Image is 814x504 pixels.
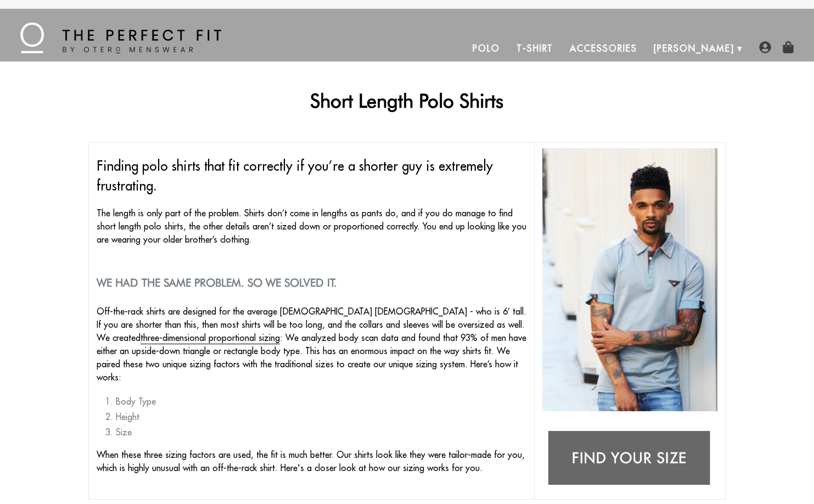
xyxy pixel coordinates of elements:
[97,206,526,246] p: The length is only part of the problem. Shirts don’t come in lengths as pants do, and if you do m...
[20,23,221,53] img: The Perfect Fit - by Otero Menswear - Logo
[782,41,794,53] img: shopping-bag-icon.png
[116,410,526,423] li: Height
[97,158,493,194] span: Finding polo shirts that fit correctly if you’re a shorter guy is extremely frustrating.
[464,35,508,61] a: Polo
[141,332,280,344] a: three-dimensional proportional sizing
[88,89,726,112] h1: Short Length Polo Shirts
[562,35,645,61] a: Accessories
[97,276,526,289] h2: We had the same problem. So we solved it.
[97,448,526,474] p: When these three sizing factors are used, the fit is much better. Our shirts look like they were ...
[759,41,771,53] img: user-account-icon.png
[542,148,717,411] img: short length polo shirts
[508,35,562,61] a: T-Shirt
[97,306,526,383] span: Off-the-rack shirts are designed for the average [DEMOGRAPHIC_DATA] [DEMOGRAPHIC_DATA] - who is 6...
[116,425,526,439] li: Size
[542,424,717,494] img: Find your size: tshirts for short guys
[116,395,526,408] li: Body Type
[645,35,743,61] a: [PERSON_NAME]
